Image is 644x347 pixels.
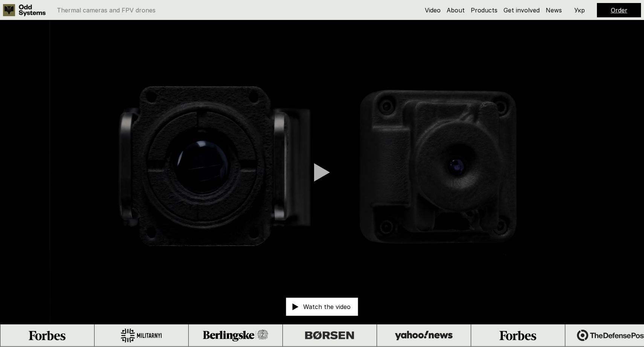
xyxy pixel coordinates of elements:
a: Video [425,6,441,14]
a: Get involved [504,6,540,14]
p: Укр [574,7,585,13]
p: Thermal cameras and FPV drones [57,7,156,13]
a: Order [611,6,627,14]
a: News [546,6,562,14]
p: Watch the video [303,304,351,310]
a: About [447,6,465,14]
a: Products [471,6,497,14]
